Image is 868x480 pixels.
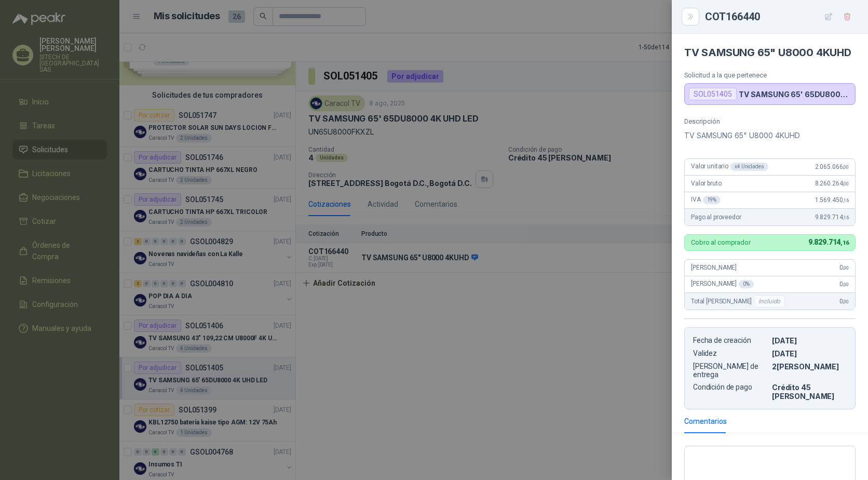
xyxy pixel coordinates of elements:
p: Cobro al comprador [691,239,751,246]
span: ,00 [843,181,849,186]
div: Incluido [754,295,785,308]
span: ,00 [843,265,849,271]
span: ,00 [843,282,849,287]
p: Condición de pago [693,383,768,401]
p: TV SAMSUNG 65' 65DU8000 4K UHD LED [739,90,851,99]
span: [PERSON_NAME] [691,264,737,271]
span: ,16 [840,239,849,246]
span: [PERSON_NAME] [691,280,754,288]
div: 0 % [739,280,754,288]
button: Close [684,10,697,23]
span: 8.260.264 [815,180,849,187]
p: Crédito 45 [PERSON_NAME] [772,383,847,401]
p: Solicitud a la que pertenece [684,71,856,79]
span: Total [PERSON_NAME] [691,295,787,308]
p: Validez [693,349,768,358]
span: Valor unitario [691,163,768,171]
div: SOL051405 [689,88,737,100]
p: Descripción [684,117,856,125]
div: 19 % [703,196,721,204]
span: ,16 [843,197,849,203]
p: [DATE] [772,336,847,345]
span: Valor bruto [691,180,721,187]
p: Fecha de creación [693,336,768,345]
span: 1.569.450 [815,196,849,204]
span: ,00 [843,164,849,170]
h4: TV SAMSUNG 65" U8000 4KUHD [684,46,856,59]
span: 2.065.066 [815,163,849,170]
span: 0 [839,264,849,271]
p: [DATE] [772,349,847,358]
span: 9.829.714 [808,238,849,246]
span: 0 [839,298,849,305]
div: COT166440 [705,8,856,25]
p: 2 [PERSON_NAME] [772,362,847,379]
span: 9.829.714 [815,214,849,221]
span: 0 [839,281,849,288]
span: IVA [691,196,721,204]
span: ,16 [843,215,849,220]
span: ,00 [843,299,849,304]
div: x 4 Unidades [730,163,768,171]
div: Comentarios [684,416,727,427]
p: [PERSON_NAME] de entrega [693,362,768,379]
p: TV SAMSUNG 65" U8000 4KUHD [684,129,856,142]
span: Pago al proveedor [691,214,741,221]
